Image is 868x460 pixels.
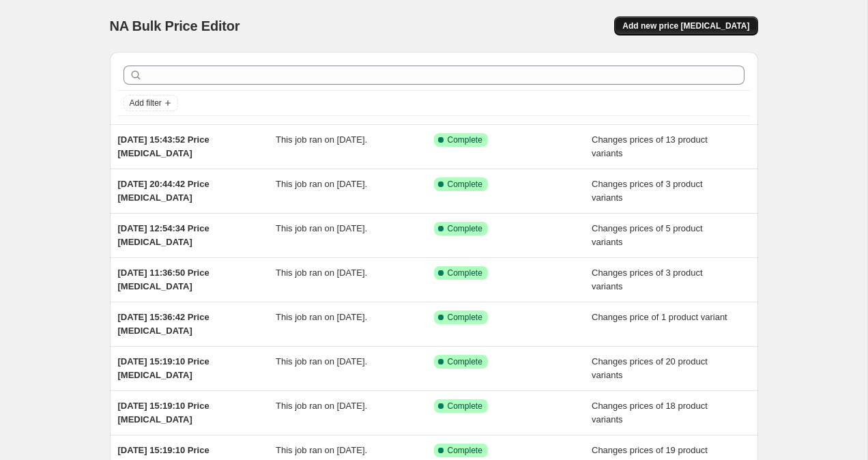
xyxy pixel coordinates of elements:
[448,356,482,367] span: Complete
[276,179,367,189] span: This job ran on [DATE].
[130,98,162,109] span: Add filter
[592,356,708,380] span: Changes prices of 20 product variants
[448,401,482,412] span: Complete
[448,312,482,323] span: Complete
[592,401,708,425] span: Changes prices of 18 product variants
[592,312,727,322] span: Changes price of 1 product variant
[118,356,209,380] span: [DATE] 15:19:10 Price [MEDICAL_DATA]
[592,268,703,291] span: Changes prices of 3 product variants
[276,268,367,278] span: This job ran on [DATE].
[448,134,482,145] span: Complete
[592,223,703,247] span: Changes prices of 5 product variants
[448,179,482,190] span: Complete
[448,268,482,278] span: Complete
[592,134,708,158] span: Changes prices of 13 product variants
[448,445,482,456] span: Complete
[118,179,209,203] span: [DATE] 20:44:42 Price [MEDICAL_DATA]
[622,20,749,31] span: Add new price [MEDICAL_DATA]
[276,134,367,145] span: This job ran on [DATE].
[276,401,367,411] span: This job ran on [DATE].
[124,95,178,111] button: Add filter
[118,134,209,158] span: [DATE] 15:43:52 Price [MEDICAL_DATA]
[118,268,209,291] span: [DATE] 11:36:50 Price [MEDICAL_DATA]
[448,223,482,234] span: Complete
[276,312,367,322] span: This job ran on [DATE].
[110,18,240,33] span: NA Bulk Price Editor
[118,223,209,247] span: [DATE] 12:54:34 Price [MEDICAL_DATA]
[118,312,209,336] span: [DATE] 15:36:42 Price [MEDICAL_DATA]
[276,356,367,366] span: This job ran on [DATE].
[276,445,367,455] span: This job ran on [DATE].
[592,179,703,203] span: Changes prices of 3 product variants
[614,16,757,35] button: Add new price [MEDICAL_DATA]
[276,223,367,233] span: This job ran on [DATE].
[118,401,209,425] span: [DATE] 15:19:10 Price [MEDICAL_DATA]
